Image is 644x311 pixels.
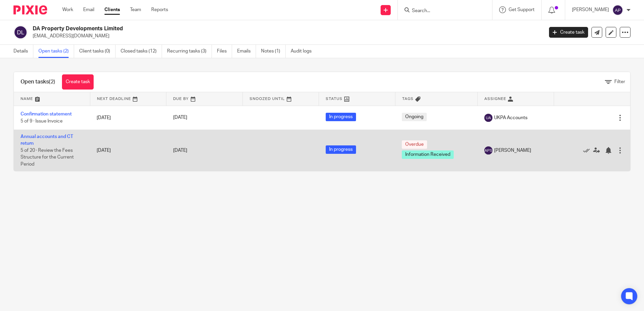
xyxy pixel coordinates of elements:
img: svg%3E [612,5,623,15]
a: Mark as done [583,147,593,154]
h2: DA Property Developments Limited [33,25,438,32]
td: [DATE] [90,106,166,130]
a: Client tasks (0) [79,45,116,58]
a: Open tasks (2) [38,45,74,58]
a: Audit logs [291,45,317,58]
a: Work [62,6,73,13]
a: Email [83,6,94,13]
span: Ongoing [402,113,427,121]
img: svg%3E [484,146,492,154]
a: Reports [151,6,168,13]
a: Team [130,6,141,13]
span: UKPA Accounts [494,114,527,121]
span: [DATE] [173,115,187,120]
a: Details [13,45,33,58]
h1: Open tasks [21,78,55,85]
a: Recurring tasks (3) [167,45,212,58]
span: Information Received [402,150,454,159]
span: Status [326,97,343,101]
span: Get Support [509,7,535,12]
span: 5 of 20 · Review the Fees Structure for the Current Period [21,148,74,167]
a: Emails [237,45,256,58]
a: Closed tasks (12) [121,45,162,58]
span: 5 of 9 · Issue Invoice [21,119,63,124]
a: Create task [549,27,588,38]
input: Search [411,8,472,14]
span: In progress [326,113,356,121]
a: Files [217,45,232,58]
span: Snoozed Until [250,97,285,101]
span: Filter [614,79,625,84]
span: [DATE] [173,148,187,153]
span: (2) [49,79,55,84]
a: Notes (1) [261,45,286,58]
a: Clients [104,6,120,13]
a: Create task [62,74,94,90]
p: [PERSON_NAME] [572,6,609,13]
img: svg%3E [13,25,28,39]
a: Annual accounts and CT return [21,134,73,146]
span: Tags [402,97,414,101]
img: Pixie [13,5,47,14]
img: svg%3E [484,114,492,122]
span: In progress [326,145,356,154]
span: Overdue [402,140,427,149]
a: Confirmation statement [21,112,72,116]
p: [EMAIL_ADDRESS][DOMAIN_NAME] [33,33,539,39]
span: [PERSON_NAME] [494,147,531,154]
td: [DATE] [90,130,166,171]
